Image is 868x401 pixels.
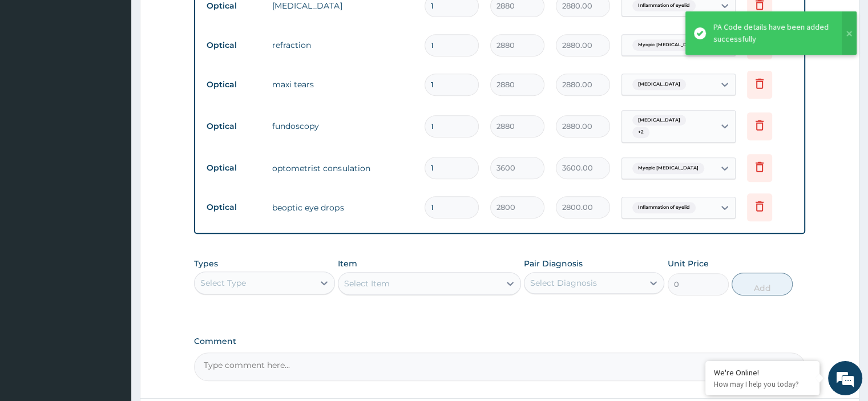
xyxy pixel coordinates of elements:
[632,163,704,174] span: Myopic [MEDICAL_DATA]
[21,57,46,86] img: d_794563401_company_1708531726252_794563401
[267,157,418,180] td: optometrist consulation
[201,197,267,218] td: Optical
[524,258,583,269] label: Pair Diagnosis
[194,337,805,346] label: Comment
[59,64,192,79] div: Chat with us now
[632,39,704,51] span: Myopic [MEDICAL_DATA]
[714,379,811,389] p: How may I help you today?
[267,34,418,56] td: refraction
[194,259,218,269] label: Types
[714,367,811,378] div: We're Online!
[632,202,696,213] span: Inflammation of eyelid
[338,258,357,269] label: Item
[201,116,267,137] td: Optical
[6,274,217,314] textarea: Type your message and hit 'Enter'
[201,157,267,179] td: Optical
[713,21,831,45] div: PA Code details have been added successfully
[201,74,267,95] td: Optical
[632,127,649,138] span: + 2
[187,6,215,33] div: Minimize live chat window
[632,115,686,126] span: [MEDICAL_DATA]
[632,79,686,90] span: [MEDICAL_DATA]
[668,258,709,269] label: Unit Price
[267,73,418,96] td: maxi tears
[530,277,597,289] div: Select Diagnosis
[732,273,793,295] button: Add
[267,196,418,219] td: beoptic eye drops
[267,115,418,137] td: fundoscopy
[201,35,267,56] td: Optical
[200,277,246,289] div: Select Type
[66,125,158,240] span: We're online!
